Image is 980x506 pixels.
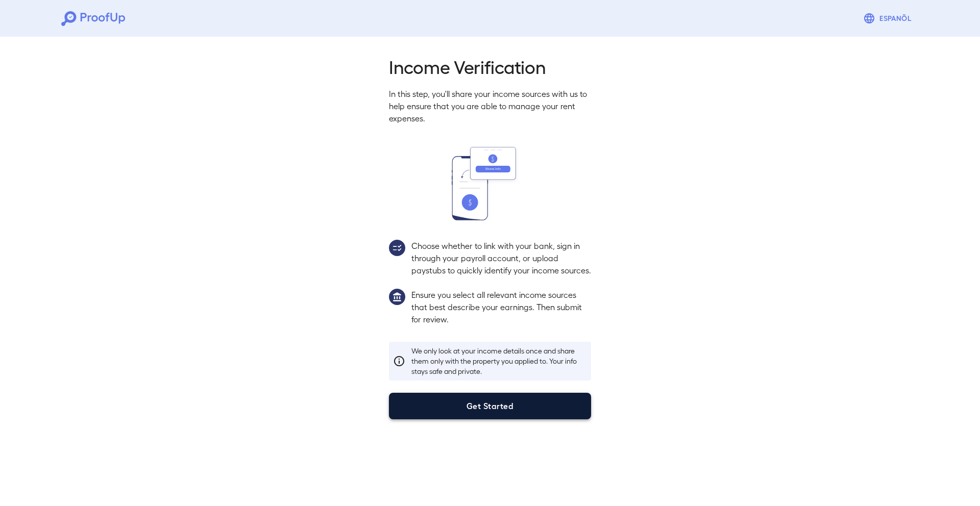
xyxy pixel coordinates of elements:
[389,55,591,78] h2: Income Verification
[389,88,591,124] p: In this step, you'll share your income sources with us to help ensure that you are able to manage...
[411,240,591,276] p: Choose whether to link with your bank, sign in through your payroll account, or upload paystubs t...
[389,240,405,256] img: group2.svg
[452,147,528,220] img: transfer_money.svg
[411,289,591,325] p: Ensure you select all relevant income sources that best describe your earnings. Then submit for r...
[389,393,591,419] button: Get Started
[389,289,405,305] img: group1.svg
[411,346,587,376] p: We only look at your income details once and share them only with the property you applied to. Yo...
[859,8,919,29] button: Espanõl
